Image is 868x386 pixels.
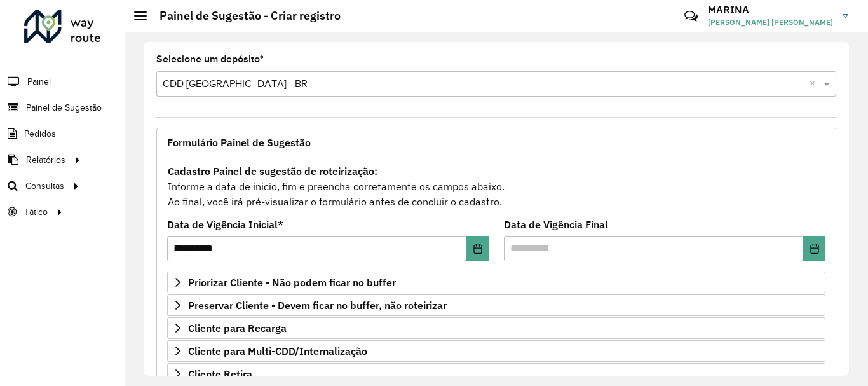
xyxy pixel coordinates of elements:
span: Cliente para Recarga [188,323,287,333]
span: Tático [24,205,48,219]
div: Informe a data de inicio, fim e preencha corretamente os campos abaixo. Ao final, você irá pré-vi... [167,163,825,210]
span: Clear all [810,76,820,92]
h3: MARINA [708,4,833,16]
span: Relatórios [26,153,65,167]
label: Data de Vigência Final [504,217,608,232]
span: Cliente Retira [188,369,252,379]
span: Preservar Cliente - Devem ficar no buffer, não roteirizar [188,300,447,310]
span: [PERSON_NAME] [PERSON_NAME] [708,17,833,28]
strong: Cadastro Painel de sugestão de roteirização: [168,165,377,177]
a: Cliente para Recarga [167,317,825,339]
a: Cliente para Multi-CDD/Internalização [167,340,825,362]
a: Priorizar Cliente - Não podem ficar no buffer [167,272,825,293]
label: Selecione um depósito [156,52,264,67]
span: Formulário Painel de Sugestão [167,137,311,148]
button: Choose Date [466,236,489,261]
span: Painel [27,75,51,88]
a: Contato Rápido [677,3,705,30]
a: Preservar Cliente - Devem ficar no buffer, não roteirizar [167,294,825,316]
label: Data de Vigência Inicial [167,217,283,232]
span: Cliente para Multi-CDD/Internalização [188,346,367,356]
span: Pedidos [24,127,56,141]
span: Priorizar Cliente - Não podem ficar no buffer [188,277,396,287]
span: Painel de Sugestão [26,101,102,114]
button: Choose Date [803,236,825,261]
h2: Painel de Sugestão - Criar registro [147,9,341,23]
a: Cliente Retira [167,363,825,385]
span: Consultas [25,179,64,193]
